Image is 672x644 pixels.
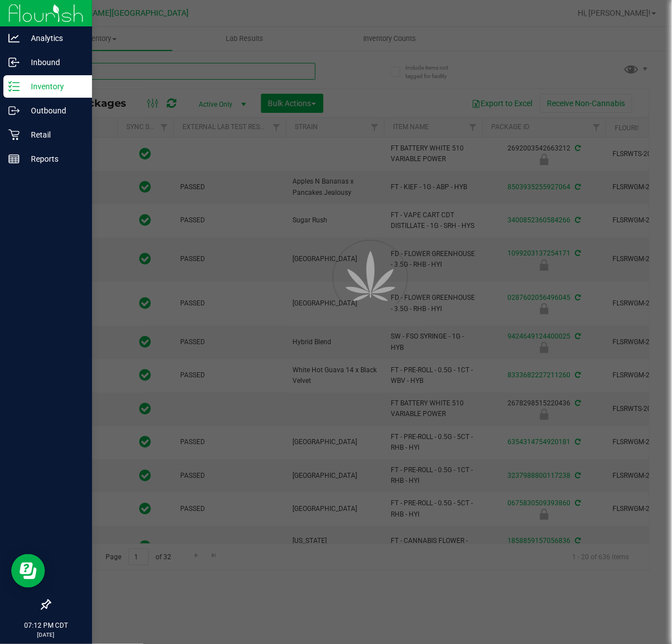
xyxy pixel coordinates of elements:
[20,104,87,117] p: Outbound
[8,57,20,68] inline-svg: Inbound
[8,33,20,44] inline-svg: Analytics
[8,153,20,165] inline-svg: Reports
[5,631,87,639] p: [DATE]
[20,152,87,166] p: Reports
[5,620,87,631] p: 07:12 PM CDT
[8,129,20,140] inline-svg: Retail
[20,31,87,45] p: Analytics
[11,554,45,588] iframe: Resource center
[8,105,20,116] inline-svg: Outbound
[20,128,87,141] p: Retail
[8,81,20,92] inline-svg: Inventory
[20,80,87,93] p: Inventory
[20,56,87,69] p: Inbound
